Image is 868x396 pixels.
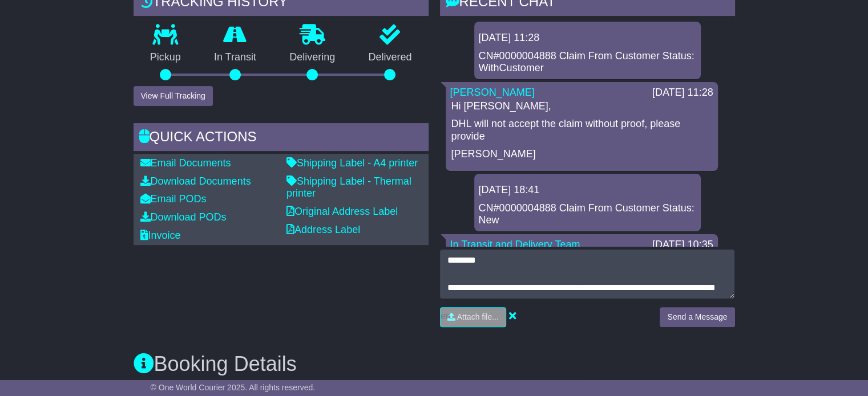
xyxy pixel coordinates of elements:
span: © One World Courier 2025. All rights reserved. [151,383,316,392]
p: Hi [PERSON_NAME], [451,100,712,113]
p: DHL will not accept the claim without proof, please provide [451,118,712,142]
a: Shipping Label - Thermal printer [286,175,411,199]
p: Delivered [352,51,428,64]
a: Download PODs [140,211,227,223]
h3: Booking Details [134,353,735,375]
div: [DATE] 11:28 [479,32,696,44]
a: Shipping Label - A4 printer [286,157,418,169]
a: Email PODs [140,193,207,205]
div: [DATE] 10:35 [652,239,713,251]
a: [PERSON_NAME] [450,87,535,98]
p: Pickup [134,51,197,64]
p: Delivering [273,51,352,64]
div: [DATE] 11:28 [652,87,713,99]
a: Email Documents [140,157,231,169]
a: Original Address Label [286,206,398,217]
a: Invoice [140,230,181,241]
div: Quick Actions [134,123,429,154]
a: In Transit and Delivery Team [450,239,580,250]
div: CN#0000004888 Claim From Customer Status: New [479,202,696,227]
div: [DATE] 18:41 [479,184,696,197]
button: View Full Tracking [134,86,213,106]
p: [PERSON_NAME] [451,148,712,161]
p: In Transit [197,51,273,64]
button: Send a Message [660,307,734,327]
a: Download Documents [140,175,251,187]
a: Address Label [286,224,360,235]
div: CN#0000004888 Claim From Customer Status: WithCustomer [479,50,696,75]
